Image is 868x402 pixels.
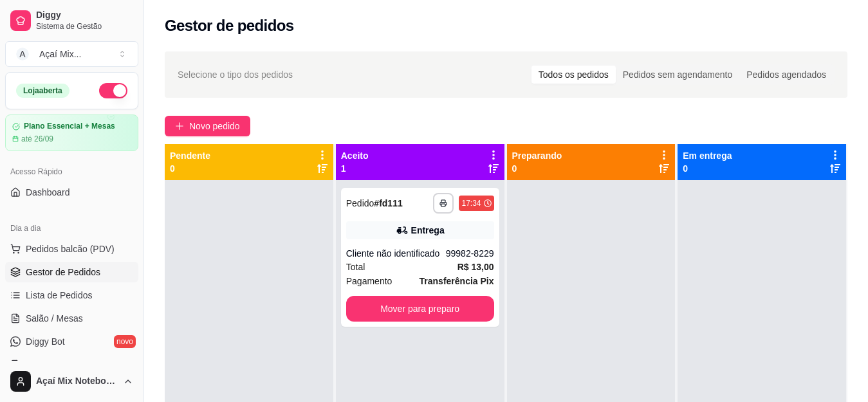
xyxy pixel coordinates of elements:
span: Gestor de Pedidos [26,266,100,279]
a: Dashboard [5,182,138,203]
p: 0 [170,162,210,175]
span: Pedido [346,198,374,208]
span: Açaí Mix Notebook novo [36,376,118,387]
button: Alterar Status [99,83,127,98]
div: Açaí Mix ... [39,48,81,60]
span: Diggy Bot [26,335,65,348]
span: Pedidos balcão (PDV) [26,242,115,255]
div: Todos os pedidos [531,66,616,84]
div: 99982-8229 [446,247,494,260]
button: Açaí Mix Notebook novo [5,366,138,397]
article: Plano Essencial + Mesas [24,122,115,131]
strong: Transferência Pix [420,276,494,286]
p: Preparando [512,149,562,162]
a: Plano Essencial + Mesasaté 26/09 [5,114,138,151]
a: KDS [5,354,138,375]
strong: R$ 13,00 [457,262,494,272]
p: Aceito [341,149,369,162]
span: Salão / Mesas [26,312,83,325]
article: até 26/09 [21,134,53,144]
span: KDS [26,358,44,371]
span: Total [346,260,365,274]
strong: # fd111 [374,198,402,208]
span: Sistema de Gestão [36,21,133,32]
span: A [16,48,29,60]
span: Novo pedido [189,119,240,133]
p: 0 [683,162,732,175]
a: Gestor de Pedidos [5,262,138,282]
div: Acesso Rápido [5,161,138,182]
button: Novo pedido [165,116,250,136]
div: Entrega [411,224,445,237]
button: Mover para preparo [346,296,494,322]
span: Pagamento [346,274,392,288]
div: Cliente não identificado [346,247,446,260]
p: 0 [512,162,562,175]
span: Lista de Pedidos [26,289,93,302]
p: Em entrega [683,149,732,162]
div: Pedidos sem agendamento [616,66,739,84]
span: Diggy [36,10,133,21]
div: Loja aberta [16,84,69,98]
span: Dashboard [26,186,70,199]
button: Select a team [5,41,138,67]
div: Pedidos agendados [739,66,833,84]
a: Diggy Botnovo [5,331,138,352]
p: Pendente [170,149,210,162]
div: Dia a dia [5,218,138,239]
p: 1 [341,162,369,175]
a: Salão / Mesas [5,308,138,329]
span: plus [175,122,184,131]
h2: Gestor de pedidos [165,15,294,36]
a: DiggySistema de Gestão [5,5,138,36]
span: Selecione o tipo dos pedidos [178,68,293,82]
button: Pedidos balcão (PDV) [5,239,138,259]
div: 17:34 [461,198,481,208]
a: Lista de Pedidos [5,285,138,306]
